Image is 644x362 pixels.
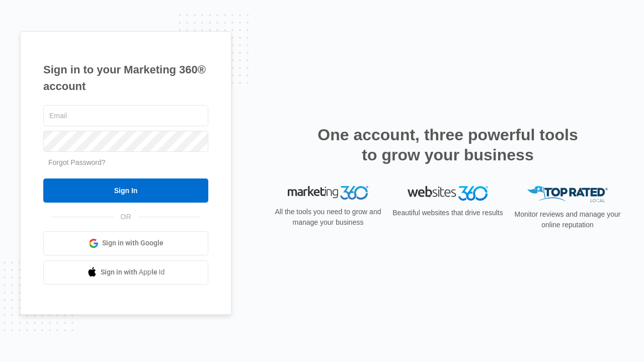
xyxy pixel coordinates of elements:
[43,178,208,203] input: Sign In
[43,231,208,255] a: Sign in with Google
[43,260,208,285] a: Sign in with Apple Id
[43,61,208,95] h1: Sign in to your Marketing 360® account
[391,208,504,218] p: Beautiful websites that drive results
[101,267,165,278] span: Sign in with Apple Id
[288,186,368,200] img: Marketing 360
[272,207,384,228] p: All the tools you need to grow and manage your business
[102,238,164,248] span: Sign in with Google
[48,158,106,166] a: Forgot Password?
[408,186,488,201] img: Websites 360
[114,212,138,222] span: OR
[43,105,208,126] input: Email
[314,125,581,165] h2: One account, three powerful tools to grow your business
[511,209,624,230] p: Monitor reviews and manage your online reputation
[527,186,608,203] img: Top Rated Local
